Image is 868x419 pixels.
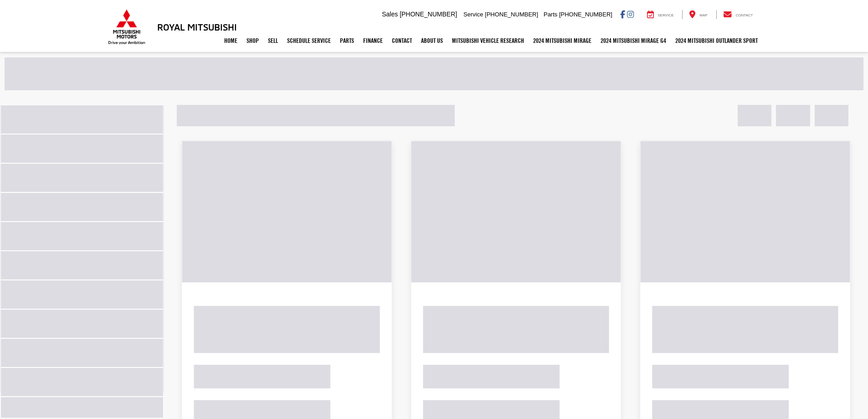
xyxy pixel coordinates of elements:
a: Shop [242,29,263,52]
a: Parts: Opens in a new tab [335,29,359,52]
img: Mitsubishi [106,9,147,45]
span: [PHONE_NUMBER] [559,11,612,18]
a: Contact [716,10,760,19]
a: Schedule Service: Opens in a new tab [282,29,335,52]
span: Map [699,13,707,17]
span: Sales [382,10,398,18]
a: 2024 Mitsubishi Outlander SPORT [671,29,762,52]
span: [PHONE_NUMBER] [400,10,457,18]
a: Mitsubishi Vehicle Research [447,29,529,52]
span: Service [463,11,483,18]
a: Home [220,29,242,52]
a: 2024 Mitsubishi Mirage G4 [596,29,671,52]
span: [PHONE_NUMBER] [485,11,538,18]
a: Instagram: Click to visit our Instagram page [627,10,634,18]
a: 2024 Mitsubishi Mirage [529,29,596,52]
a: Sell [263,29,282,52]
a: Contact [387,29,416,52]
a: About Us [416,29,447,52]
h3: Royal Mitsubishi [157,22,237,32]
span: Parts [544,11,557,18]
a: Map [682,10,714,19]
a: Service [640,10,681,19]
a: Finance [359,29,387,52]
span: Service [658,13,674,17]
span: Contact [735,13,753,17]
a: Facebook: Click to visit our Facebook page [620,10,625,18]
